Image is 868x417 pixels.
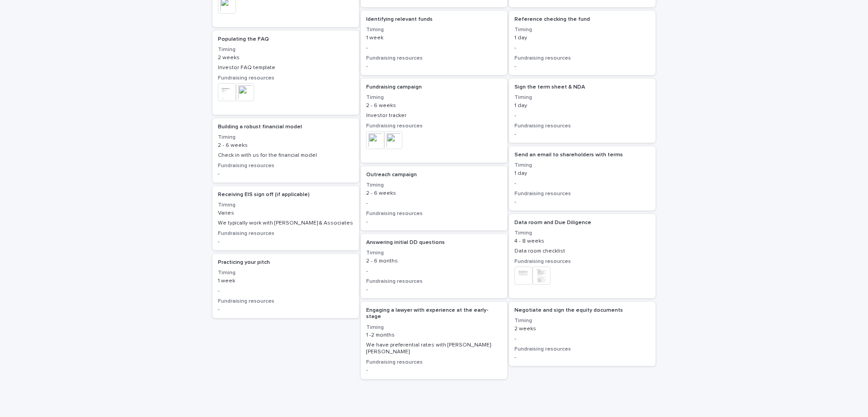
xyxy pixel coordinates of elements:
a: Receiving EIS sign off (if applicable)TimingVariesWe typically work with [PERSON_NAME] & Associat... [212,186,359,250]
p: Sign the term sheet & NDA [514,84,650,90]
h3: Timing [218,201,354,209]
h3: Fundraising resources [514,190,650,197]
p: Populating the FAQ [218,36,354,42]
p: Negotiate and sign the equity documents [514,307,650,314]
h3: Timing [514,94,650,101]
a: Practicing your pitchTiming1 week-Fundraising resources- [212,254,359,318]
p: - [218,171,354,177]
a: Negotiate and sign the equity documentsTiming2 weeks-Fundraising resources- [509,302,656,366]
p: 2 weeks [514,326,650,332]
p: Outreach campaign [366,172,502,178]
p: 2 - 6 weeks [366,103,502,109]
div: Investor FAQ template [218,65,354,71]
p: - [218,306,354,313]
p: 2 - 6 months [366,258,502,264]
a: Reference checking the fundTiming1 day-Fundraising resources- [509,11,656,75]
p: 1 week [218,278,354,284]
div: - [514,180,650,187]
div: - [366,45,502,51]
div: We have preferential rates with [PERSON_NAME] [PERSON_NAME] [366,342,502,355]
h3: Timing [218,46,354,53]
h3: Fundraising resources [514,258,650,265]
p: Practicing your pitch [218,259,354,266]
h3: Timing [366,324,502,331]
a: Answering initial DD questionsTiming2 - 6 months-Fundraising resources- [361,234,507,298]
p: - [514,199,650,205]
h3: Timing [218,269,354,276]
h3: Fundraising resources [514,122,650,130]
h3: Timing [366,94,502,101]
p: 1 day [514,35,650,41]
p: - [514,354,650,361]
h3: Fundraising resources [366,359,502,366]
div: - [514,45,650,51]
p: - [366,286,502,293]
h3: Fundraising resources [218,75,354,82]
p: Answering initial DD questions [366,239,502,246]
a: Outreach campaignTiming2 - 6 weeks-Fundraising resources- [361,166,507,230]
h3: Fundraising resources [218,298,354,305]
p: - [366,367,502,373]
p: - [514,131,650,137]
h3: Timing [218,134,354,141]
div: Data room checklist [514,248,650,254]
h3: Fundraising resources [366,210,502,217]
h3: Timing [514,317,650,324]
p: Identifying relevant funds [366,16,502,23]
h3: Timing [514,26,650,33]
a: Engaging a lawyer with experience at the early-stageTiming1 -2 monthsWe have preferential rates w... [361,302,507,379]
p: - [366,63,502,70]
h3: Fundraising resources [514,346,650,353]
a: Sign the term sheet & NDATiming1 day-Fundraising resources- [509,79,656,143]
div: Investor tracker [366,112,502,119]
p: - [514,63,650,70]
h3: Fundraising resources [218,162,354,169]
p: - [218,239,354,245]
a: Populating the FAQTiming2 weeksInvestor FAQ templateFundraising resources [212,31,359,115]
h3: Timing [366,26,502,33]
div: - [514,112,650,119]
div: - [218,288,354,294]
h3: Fundraising resources [366,278,502,285]
p: Building a robust financial model [218,124,354,130]
p: Send an email to shareholders with terms [514,152,650,158]
h3: Fundraising resources [514,55,650,62]
p: 1 day [514,103,650,109]
p: 1 week [366,35,502,41]
p: Receiving EIS sign off (if applicable) [218,192,354,198]
div: - [366,200,502,206]
p: 4 - 8 weeks [514,238,650,244]
a: Fundraising campaignTiming2 - 6 weeksInvestor trackerFundraising resources [361,79,507,163]
h3: Fundraising resources [218,230,354,237]
div: - [366,268,502,274]
a: Building a robust financial modelTiming2 - 6 weeksCheck in with us for the financial modelFundrai... [212,118,359,183]
a: Data room and Due DiligenceTiming4 - 8 weeksData room checklistFundraising resources [509,214,656,298]
div: - [514,336,650,342]
div: Check in with us for the financial model [218,152,354,159]
p: 1 -2 months [366,332,502,338]
a: Send an email to shareholders with termsTiming1 day-Fundraising resources- [509,146,656,211]
p: Data room and Due Diligence [514,220,650,226]
h3: Timing [514,230,650,237]
p: Reference checking the fund [514,16,650,23]
a: Identifying relevant fundsTiming1 week-Fundraising resources- [361,11,507,75]
div: We typically work with [PERSON_NAME] & Associates [218,220,354,226]
h3: Timing [366,249,502,257]
p: - [366,219,502,225]
p: 1 day [514,170,650,177]
p: Fundraising campaign [366,84,502,90]
h3: Timing [366,182,502,189]
p: 2 - 6 weeks [366,190,502,197]
h3: Timing [514,162,650,169]
p: 2 weeks [218,55,354,61]
p: Engaging a lawyer with experience at the early-stage [366,307,502,320]
h3: Fundraising resources [366,55,502,62]
p: Varies [218,210,354,216]
p: 2 - 6 weeks [218,142,354,149]
h3: Fundraising resources [366,122,502,130]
